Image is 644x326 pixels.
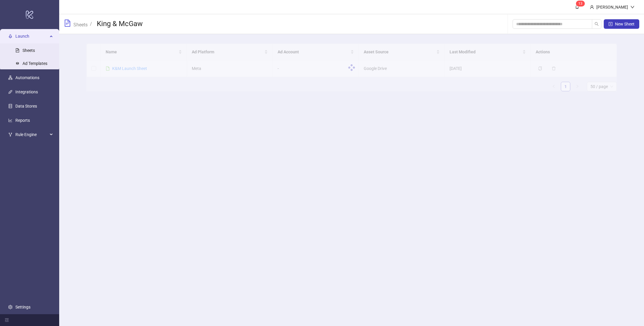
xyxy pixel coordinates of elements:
span: New Sheet [615,22,635,26]
span: Launch [15,30,48,42]
div: [PERSON_NAME] [594,4,630,10]
span: plus-square [608,22,613,26]
span: file-text [64,20,71,27]
button: New Sheet [604,19,639,29]
sup: 13 [576,1,585,7]
a: Sheets [22,48,35,53]
span: down [630,5,635,9]
a: Ad Templates [22,61,47,66]
span: search [595,22,599,26]
span: 3 [580,1,582,6]
a: Automations [15,75,39,80]
span: bell [575,5,579,9]
span: rocket [8,34,12,38]
a: Sheets [72,21,89,28]
span: user [590,5,594,9]
li: / [90,19,92,29]
a: Integrations [15,90,38,94]
a: Settings [15,305,30,309]
span: 1 [578,1,580,6]
span: menu-fold [5,318,9,322]
span: fork [8,132,12,137]
h3: King & McGaw [97,19,143,29]
a: Data Stores [15,104,37,108]
span: Rule Engine [15,129,48,140]
a: Reports [15,118,30,123]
